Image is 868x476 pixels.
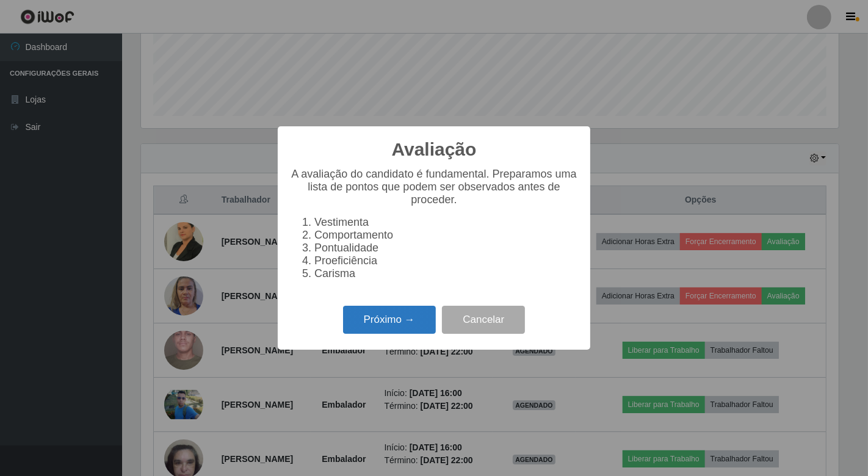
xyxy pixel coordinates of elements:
li: Carisma [314,267,578,280]
li: Vestimenta [314,216,578,229]
button: Próximo → [343,306,436,334]
li: Proeficiência [314,254,578,267]
li: Comportamento [314,229,578,242]
p: A avaliação do candidato é fundamental. Preparamos uma lista de pontos que podem ser observados a... [290,168,578,206]
button: Cancelar [442,306,525,334]
li: Pontualidade [314,242,578,254]
h2: Avaliação [392,139,477,160]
